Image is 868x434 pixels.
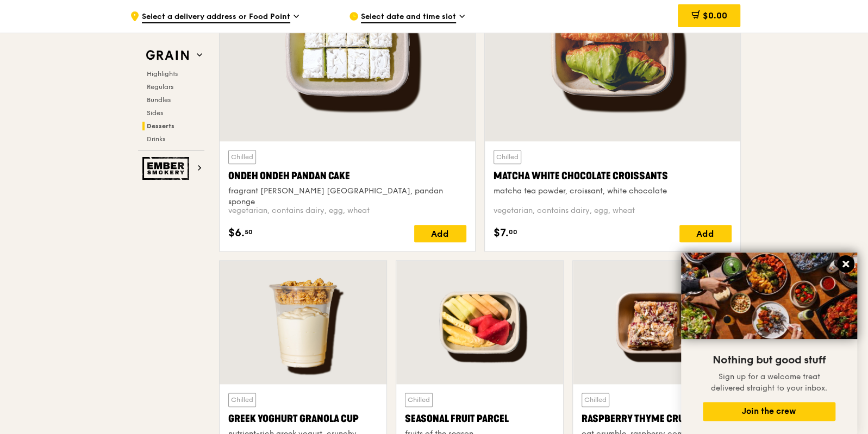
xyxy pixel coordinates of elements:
span: Select a delivery address or Food Point [142,11,290,23]
img: DSC07876-Edit02-Large.jpeg [681,253,857,339]
div: Matcha White Chocolate Croissants [494,168,732,184]
span: $7. [494,225,509,241]
span: 50 [245,228,253,236]
button: Join the crew [703,402,835,421]
div: Chilled [228,150,256,164]
span: Sides [147,109,163,117]
button: Close [837,255,854,273]
img: Ember Smokery web logo [142,157,192,180]
div: matcha tea powder, croissant, white chocolate [494,186,732,197]
div: Chilled [494,150,521,164]
span: Select date and time slot [361,11,456,23]
div: Chilled [228,393,256,407]
div: Chilled [405,393,433,407]
div: Add [679,225,732,242]
div: vegetarian, contains dairy, egg, wheat [228,205,466,216]
div: vegetarian, contains dairy, egg, wheat [494,205,732,216]
div: Greek Yoghurt Granola Cup [228,411,378,426]
span: Highlights [147,70,178,78]
span: $6. [228,225,245,241]
span: Regulars [147,83,173,91]
div: fragrant [PERSON_NAME] [GEOGRAPHIC_DATA], pandan sponge [228,186,466,207]
span: Drinks [147,135,165,143]
span: Nothing but good stuff [713,354,826,367]
div: Ondeh Ondeh Pandan Cake [228,168,466,184]
span: Desserts [147,122,174,130]
div: Seasonal Fruit Parcel [405,411,554,426]
div: Chilled [582,393,609,407]
span: $0.00 [702,10,727,21]
div: Raspberry Thyme Crumble [582,411,731,426]
img: Grain web logo [142,46,192,65]
span: Sign up for a welcome treat delivered straight to your inbox. [711,372,827,393]
span: Bundles [147,96,171,104]
span: 00 [509,228,517,236]
div: Add [414,225,466,242]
